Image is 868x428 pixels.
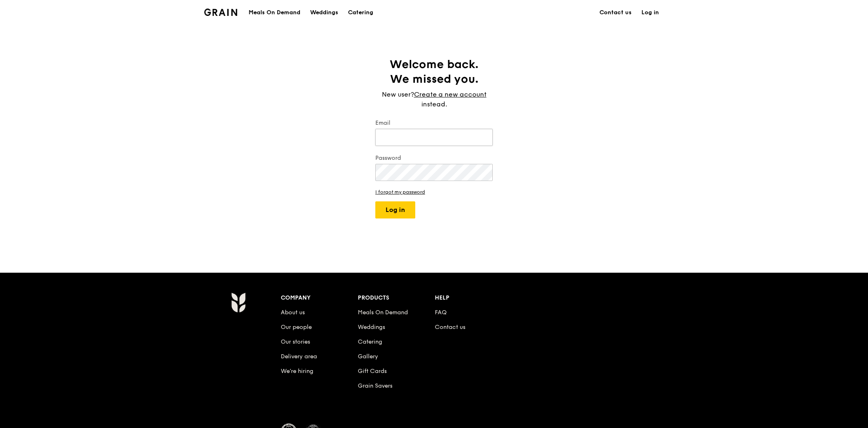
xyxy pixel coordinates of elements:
[375,119,493,127] label: Email
[358,382,392,389] a: Grain Savers
[343,0,378,25] a: Catering
[358,353,378,360] a: Gallery
[310,0,338,25] div: Weddings
[435,324,465,331] a: Contact us
[595,0,637,25] a: Contact us
[375,154,493,162] label: Password
[637,0,664,25] a: Log in
[358,324,385,331] a: Weddings
[281,309,305,316] a: About us
[358,309,408,316] a: Meals On Demand
[358,368,387,375] a: Gift Cards
[305,0,343,25] a: Weddings
[435,309,447,316] a: FAQ
[382,90,414,98] span: New user?
[414,90,487,99] a: Create a new account
[375,201,415,218] button: Log in
[281,338,310,345] a: Our stories
[204,9,237,16] img: Grain
[281,324,312,331] a: Our people
[358,292,435,304] div: Products
[375,57,493,86] h1: Welcome back. We missed you.
[421,100,447,108] span: instead.
[375,189,493,195] a: I forgot my password
[358,338,382,345] a: Catering
[281,368,313,375] a: We’re hiring
[281,353,317,360] a: Delivery area
[281,292,358,304] div: Company
[435,292,512,304] div: Help
[231,292,245,313] img: Grain
[249,0,300,25] div: Meals On Demand
[348,0,373,25] div: Catering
